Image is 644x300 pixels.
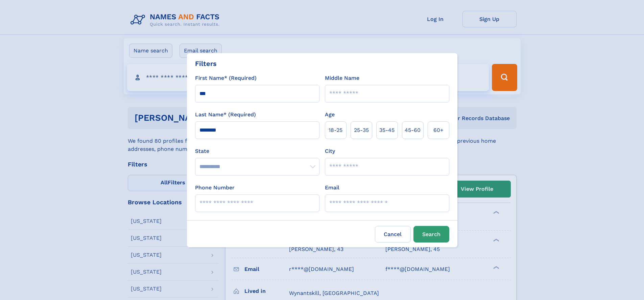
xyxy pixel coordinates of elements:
[195,147,319,155] label: State
[375,226,411,243] label: Cancel
[354,126,369,134] span: 25‑35
[413,226,449,243] button: Search
[195,59,217,69] div: Filters
[325,111,335,119] label: Age
[325,74,359,82] label: Middle Name
[195,184,235,192] label: Phone Number
[433,126,444,134] span: 60+
[195,74,257,82] label: First Name* (Required)
[329,126,342,134] span: 18‑25
[195,111,256,119] label: Last Name* (Required)
[405,126,421,134] span: 45‑60
[325,147,335,155] label: City
[325,184,339,192] label: Email
[379,126,395,134] span: 35‑45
